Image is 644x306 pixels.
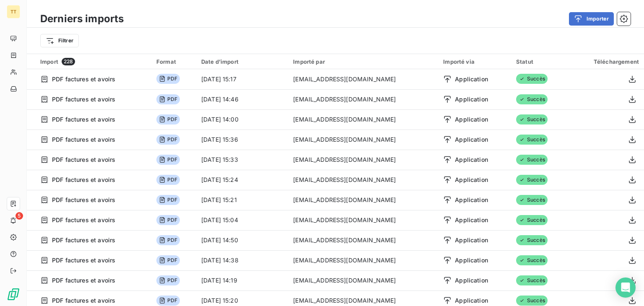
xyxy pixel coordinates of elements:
[455,95,488,104] span: Application
[196,170,288,190] td: [DATE] 15:24
[288,170,438,190] td: [EMAIL_ADDRESS][DOMAIN_NAME]
[156,235,180,245] span: PDF
[516,74,548,84] span: Succès
[455,216,488,224] span: Application
[156,94,180,104] span: PDF
[52,75,115,83] span: PDF factures et avoirs
[288,230,438,250] td: [EMAIL_ADDRESS][DOMAIN_NAME]
[62,58,75,65] span: 228
[52,176,115,184] span: PDF factures et avoirs
[7,288,20,301] img: Logo LeanPay
[156,74,180,84] span: PDF
[516,275,548,285] span: Succès
[516,195,548,205] span: Succès
[516,155,548,165] span: Succès
[52,256,115,265] span: PDF factures et avoirs
[288,69,438,89] td: [EMAIL_ADDRESS][DOMAIN_NAME]
[443,58,506,65] div: Importé via
[455,156,488,164] span: Application
[196,230,288,250] td: [DATE] 14:50
[52,135,115,144] span: PDF factures et avoirs
[196,130,288,150] td: [DATE] 15:36
[156,135,180,145] span: PDF
[7,5,20,18] div: TT
[156,155,180,165] span: PDF
[156,255,180,265] span: PDF
[455,236,488,244] span: Application
[52,296,115,305] span: PDF factures et avoirs
[575,58,639,65] div: Téléchargement
[156,175,180,185] span: PDF
[288,210,438,230] td: [EMAIL_ADDRESS][DOMAIN_NAME]
[156,296,180,306] span: PDF
[196,109,288,130] td: [DATE] 14:00
[455,176,488,184] span: Application
[52,276,115,285] span: PDF factures et avoirs
[455,135,488,144] span: Application
[288,190,438,210] td: [EMAIL_ADDRESS][DOMAIN_NAME]
[516,58,565,65] div: Statut
[288,109,438,130] td: [EMAIL_ADDRESS][DOMAIN_NAME]
[288,130,438,150] td: [EMAIL_ADDRESS][DOMAIN_NAME]
[516,135,548,145] span: Succès
[293,58,433,65] div: Importé par
[615,277,636,298] div: Open Intercom Messenger
[516,235,548,245] span: Succès
[40,11,124,26] h3: Derniers imports
[455,276,488,285] span: Application
[196,250,288,270] td: [DATE] 14:38
[196,89,288,109] td: [DATE] 14:46
[156,58,191,65] div: Format
[196,190,288,210] td: [DATE] 15:21
[288,250,438,270] td: [EMAIL_ADDRESS][DOMAIN_NAME]
[455,196,488,204] span: Application
[52,156,115,164] span: PDF factures et avoirs
[288,150,438,170] td: [EMAIL_ADDRESS][DOMAIN_NAME]
[455,256,488,265] span: Application
[288,270,438,290] td: [EMAIL_ADDRESS][DOMAIN_NAME]
[52,115,115,124] span: PDF factures et avoirs
[569,12,614,26] button: Importer
[455,115,488,124] span: Application
[156,275,180,285] span: PDF
[516,296,548,306] span: Succès
[196,150,288,170] td: [DATE] 15:33
[156,195,180,205] span: PDF
[52,236,115,244] span: PDF factures et avoirs
[516,175,548,185] span: Succès
[52,196,115,204] span: PDF factures et avoirs
[40,58,146,65] div: Import
[516,215,548,225] span: Succès
[516,255,548,265] span: Succès
[196,69,288,89] td: [DATE] 15:17
[288,89,438,109] td: [EMAIL_ADDRESS][DOMAIN_NAME]
[156,215,180,225] span: PDF
[52,216,115,224] span: PDF factures et avoirs
[16,212,23,220] span: 5
[516,114,548,124] span: Succès
[52,95,115,104] span: PDF factures et avoirs
[196,270,288,290] td: [DATE] 14:19
[455,75,488,83] span: Application
[516,94,548,104] span: Succès
[455,296,488,305] span: Application
[201,58,283,65] div: Date d’import
[156,114,180,124] span: PDF
[40,34,79,47] button: Filtrer
[196,210,288,230] td: [DATE] 15:04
